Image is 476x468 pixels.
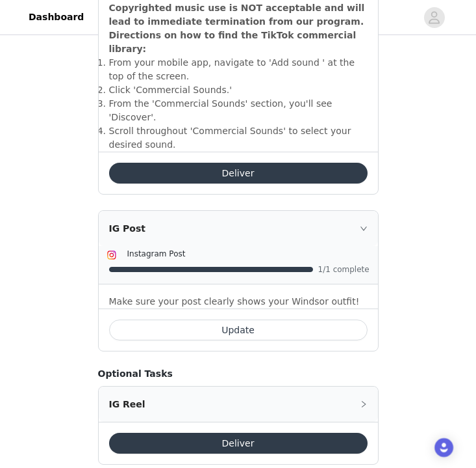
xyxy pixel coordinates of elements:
[98,367,379,381] h4: Optional Tasks
[109,320,368,340] button: Update
[109,295,368,309] p: Make sure your post clearly shows your Windsor outfit!
[109,124,368,152] li: ​Scroll throughout 'Commercial Sounds' to select your desired sound.
[109,56,368,83] li: ​From your mobile app, navigate to 'Add sound ' at the top of the screen.
[21,3,92,32] a: Dashboard
[94,3,158,32] a: Networks
[109,163,368,184] button: Deliver
[434,438,453,457] div: Open Intercom Messenger
[99,211,378,246] div: icon: rightIG Post
[428,7,440,28] div: avatar
[99,387,378,422] div: icon: rightIG Reel
[127,249,186,258] span: Instagram Post
[109,97,368,124] li: ​From the 'Commercial Sounds' section, you'll see 'Discover'.
[109,433,368,454] button: Deliver
[360,400,368,408] i: icon: right
[106,250,117,260] img: Instagram Icon
[360,225,368,232] i: icon: right
[318,266,370,273] span: 1/1 complete
[109,83,368,97] li: ​Click 'Commercial Sounds.'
